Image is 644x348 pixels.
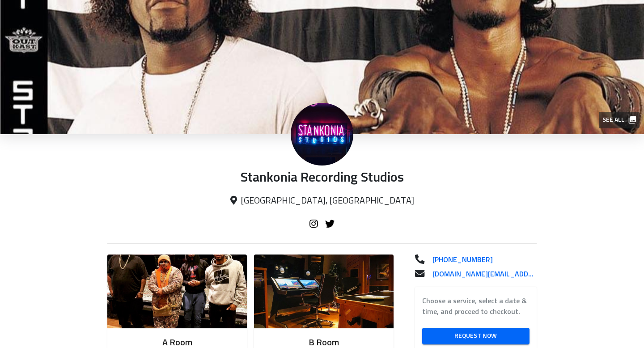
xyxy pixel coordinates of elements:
[291,103,353,166] img: Stankonia Recording Studios
[107,195,537,207] p: [GEOGRAPHIC_DATA], [GEOGRAPHIC_DATA]
[425,269,537,280] a: [DOMAIN_NAME][EMAIL_ADDRESS][DOMAIN_NAME]
[107,255,247,328] img: Room image
[602,115,635,126] span: See all
[429,331,522,342] span: Request Now
[422,328,530,344] a: Request Now
[422,296,530,317] label: Choose a service, select a date & time, and proceed to checkout.
[107,170,537,187] p: Stankonia Recording Studios
[254,255,394,328] img: Room image
[425,255,537,265] a: [PHONE_NUMBER]
[599,112,640,128] button: See all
